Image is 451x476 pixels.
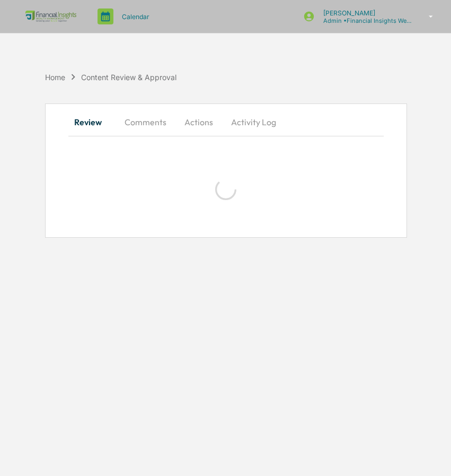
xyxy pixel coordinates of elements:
button: Activity Log [223,109,285,135]
img: logo [25,11,76,22]
button: Comments [116,109,175,135]
div: secondary tabs example [68,109,384,135]
p: [PERSON_NAME] [315,9,413,17]
p: Admin • Financial Insights Wealth Management [315,17,413,24]
div: Content Review & Approval [81,73,176,82]
button: Actions [175,109,223,135]
div: Home [45,73,65,82]
button: Review [68,109,116,135]
p: Calendar [113,13,155,21]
